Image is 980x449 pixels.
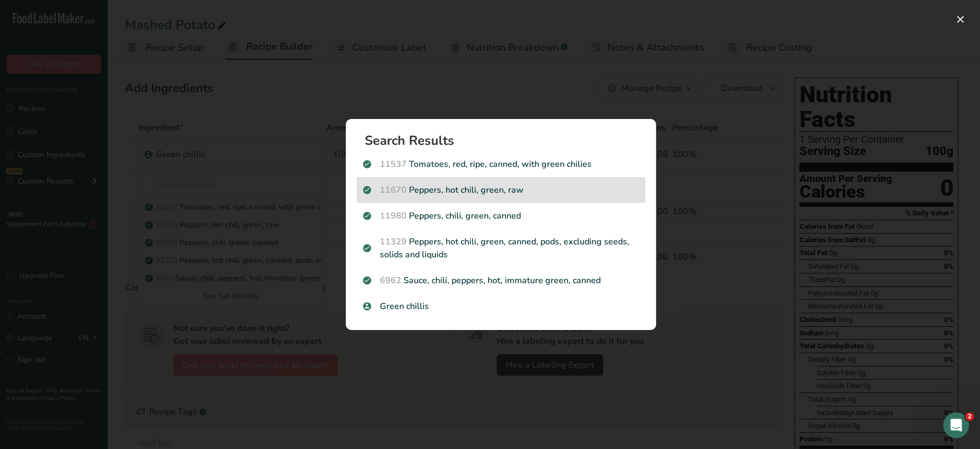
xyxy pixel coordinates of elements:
span: 2 [965,412,974,421]
span: 11670 [380,184,407,196]
p: Peppers, chili, green, canned [363,209,639,222]
span: 11329 [380,236,407,248]
span: 6962 [380,275,402,286]
p: Peppers, hot chili, green, raw [363,184,639,197]
p: Tomatoes, red, ripe, canned, with green chilies [363,158,639,171]
p: Peppers, hot chili, green, canned, pods, excluding seeds, solids and liquids [363,235,639,261]
iframe: Intercom live chat [943,412,969,438]
p: Sauce, chili, peppers, hot, immature green, canned [363,274,639,287]
span: 11537 [380,158,407,170]
span: 11980 [380,210,407,222]
p: Green chillis [363,300,639,313]
h1: Search Results [365,134,645,147]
